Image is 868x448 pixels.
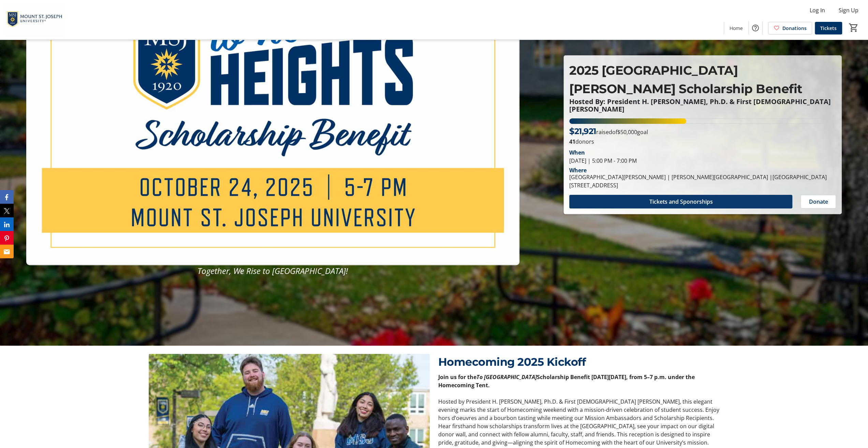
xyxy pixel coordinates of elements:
span: Donate [809,198,828,206]
a: Home [724,22,748,34]
span: Tickets and Sponorships [649,198,712,206]
p: Homecoming 2025 Kickoff [438,354,719,370]
div: [DATE] | 5:00 PM - 7:00 PM [569,157,836,165]
p: Hosted By: President H. [PERSON_NAME], Ph.D. & First [DEMOGRAPHIC_DATA] [PERSON_NAME] [569,98,836,113]
div: [GEOGRAPHIC_DATA][PERSON_NAME] | [PERSON_NAME][GEOGRAPHIC_DATA] |[GEOGRAPHIC_DATA] [569,173,827,181]
span: $21,921 [569,126,596,136]
button: Log In [804,5,830,16]
a: Donations [768,22,812,34]
img: Mount St. Joseph University's Logo [4,3,65,37]
em: To [GEOGRAPHIC_DATA] [476,373,536,381]
button: Sign Up [833,5,864,16]
em: Together, We Rise to [GEOGRAPHIC_DATA]! [197,265,348,276]
div: When [569,148,585,157]
span: Donations [782,25,807,32]
span: Tickets [820,25,837,32]
b: 41 [569,138,575,145]
div: [STREET_ADDRESS] [569,181,827,189]
a: Tickets [815,22,842,34]
button: Help [749,21,762,35]
strong: Join us for the Scholarship Benefit [DATE][DATE], from 5–7 p.m. under the Homecoming Tent. [438,373,694,389]
div: 43.842% of fundraising goal reached [569,118,836,124]
p: 2025 [GEOGRAPHIC_DATA][PERSON_NAME] Scholarship Benefit [569,61,836,98]
button: Tickets and Sponorships [569,195,792,208]
span: Home [730,25,743,32]
span: Sign Up [839,6,858,14]
button: Cart [848,21,860,34]
div: Where [569,168,587,173]
p: donors [569,138,836,146]
p: raised of goal [569,125,648,138]
p: Hosted by President H. [PERSON_NAME], Ph.D. & First [DEMOGRAPHIC_DATA] [PERSON_NAME], this elegan... [438,398,719,447]
button: Donate [800,195,836,208]
span: Log In [810,6,825,14]
span: $50,000 [617,128,637,136]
